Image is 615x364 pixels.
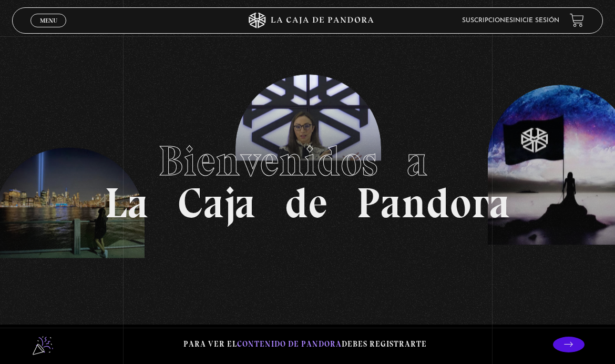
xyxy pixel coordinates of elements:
[183,337,427,351] p: Para ver el debes registrarte
[36,26,61,34] span: Cerrar
[158,136,457,186] span: Bienvenidos a
[105,140,510,224] h1: La Caja de Pandora
[40,17,57,24] span: Menu
[462,17,513,24] a: Suscripciones
[570,13,584,27] a: View your shopping cart
[237,339,342,349] span: contenido de Pandora
[513,17,559,24] a: Inicie sesión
